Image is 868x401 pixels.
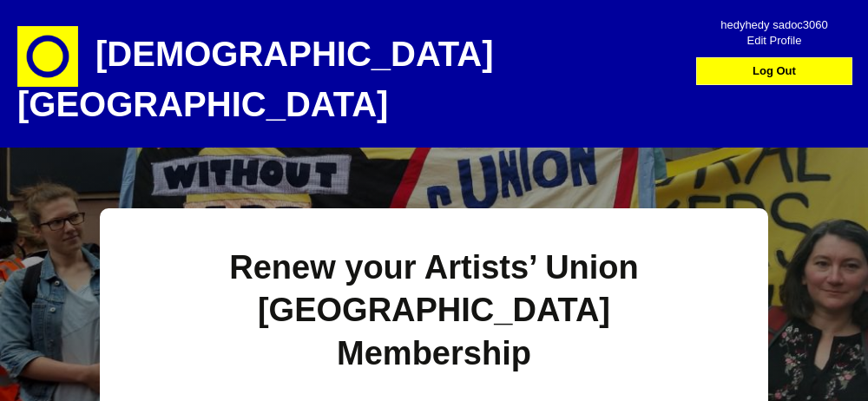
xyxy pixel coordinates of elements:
[713,27,836,43] span: Edit Profile
[17,26,78,87] img: circle-e1448293145835.png
[713,11,836,27] span: hedyhedy sadoc3060
[700,58,848,84] a: Log Out
[156,247,712,375] h1: Renew your Artists’ Union [GEOGRAPHIC_DATA] Membership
